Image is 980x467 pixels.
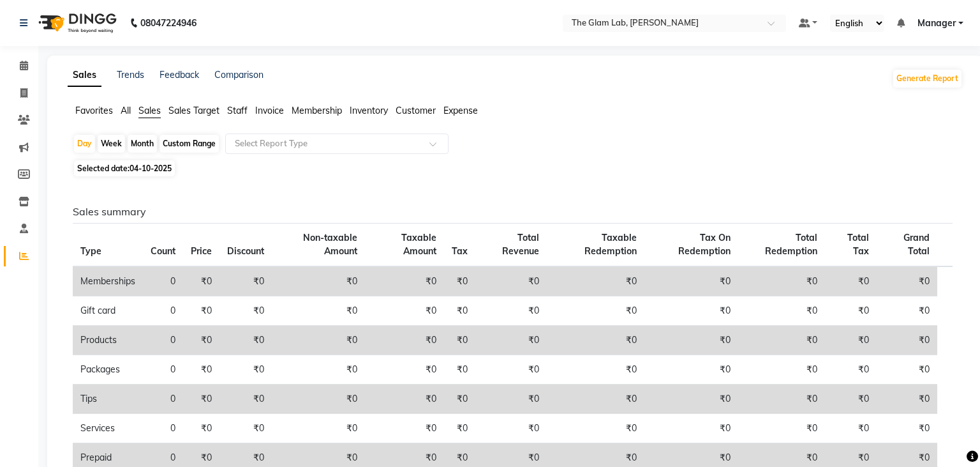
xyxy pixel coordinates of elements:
[903,232,930,257] span: Grand Total
[98,135,125,153] div: Week
[73,385,143,414] td: Tips
[738,414,825,443] td: ₹0
[444,355,475,385] td: ₹0
[825,355,877,385] td: ₹0
[74,160,175,176] span: Selected date:
[475,385,547,414] td: ₹0
[547,385,644,414] td: ₹0
[365,385,443,414] td: ₹0
[444,326,475,355] td: ₹0
[183,296,219,326] td: ₹0
[80,245,101,257] span: Type
[547,355,644,385] td: ₹0
[227,105,248,116] span: Staff
[917,17,956,30] span: Manager
[272,296,365,326] td: ₹0
[644,266,738,296] td: ₹0
[444,385,475,414] td: ₹0
[168,105,219,116] span: Sales Target
[73,266,143,296] td: Memberships
[584,232,637,257] span: Taxable Redemption
[73,206,953,218] h6: Sales summary
[219,414,272,443] td: ₹0
[272,326,365,355] td: ₹0
[401,232,436,257] span: Taxable Amount
[738,385,825,414] td: ₹0
[143,326,183,355] td: 0
[365,266,443,296] td: ₹0
[547,326,644,355] td: ₹0
[292,105,342,116] span: Membership
[547,296,644,326] td: ₹0
[644,296,738,326] td: ₹0
[825,326,877,355] td: ₹0
[272,355,365,385] td: ₹0
[143,296,183,326] td: 0
[143,385,183,414] td: 0
[893,70,961,88] button: Generate Report
[365,414,443,443] td: ₹0
[128,135,157,153] div: Month
[130,164,172,173] span: 04-10-2025
[877,385,937,414] td: ₹0
[644,355,738,385] td: ₹0
[738,296,825,326] td: ₹0
[75,105,113,116] span: Favorites
[140,5,197,41] b: 08047224946
[160,135,219,153] div: Custom Range
[73,296,143,326] td: Gift card
[255,105,284,116] span: Invoice
[219,326,272,355] td: ₹0
[877,414,937,443] td: ₹0
[396,105,436,116] span: Customer
[825,296,877,326] td: ₹0
[738,355,825,385] td: ₹0
[272,266,365,296] td: ₹0
[825,414,877,443] td: ₹0
[444,266,475,296] td: ₹0
[825,266,877,296] td: ₹0
[303,232,357,257] span: Non-taxable Amount
[272,414,365,443] td: ₹0
[738,326,825,355] td: ₹0
[73,355,143,385] td: Packages
[117,69,144,80] a: Trends
[738,266,825,296] td: ₹0
[214,69,264,80] a: Comparison
[227,245,264,257] span: Discount
[160,69,199,80] a: Feedback
[151,245,175,257] span: Count
[219,296,272,326] td: ₹0
[143,266,183,296] td: 0
[219,385,272,414] td: ₹0
[678,232,731,257] span: Tax On Redemption
[502,232,539,257] span: Total Revenue
[644,414,738,443] td: ₹0
[121,105,131,116] span: All
[183,326,219,355] td: ₹0
[191,245,212,257] span: Price
[475,355,547,385] td: ₹0
[877,326,937,355] td: ₹0
[444,414,475,443] td: ₹0
[143,414,183,443] td: 0
[73,414,143,443] td: Services
[475,414,547,443] td: ₹0
[475,326,547,355] td: ₹0
[547,414,644,443] td: ₹0
[183,385,219,414] td: ₹0
[74,135,95,153] div: Day
[877,355,937,385] td: ₹0
[365,355,443,385] td: ₹0
[138,105,161,116] span: Sales
[33,5,120,41] img: logo
[183,414,219,443] td: ₹0
[825,385,877,414] td: ₹0
[452,245,468,257] span: Tax
[219,355,272,385] td: ₹0
[365,326,443,355] td: ₹0
[219,266,272,296] td: ₹0
[365,296,443,326] td: ₹0
[475,266,547,296] td: ₹0
[183,355,219,385] td: ₹0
